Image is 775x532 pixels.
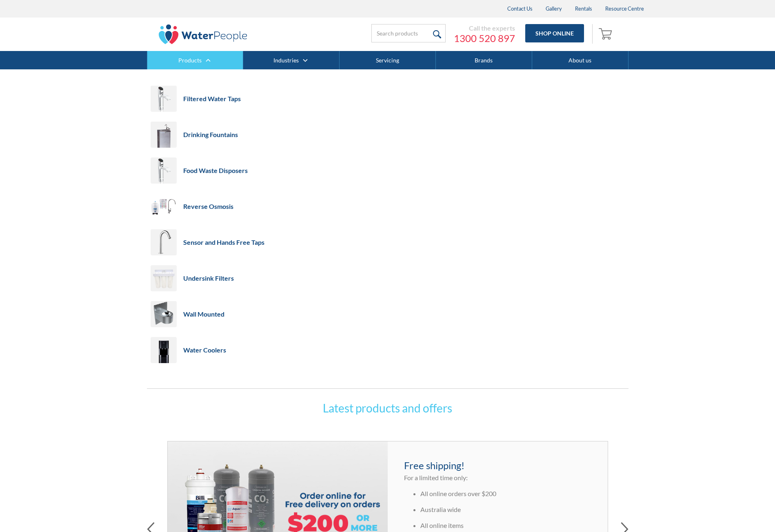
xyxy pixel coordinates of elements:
a: Products [178,56,202,64]
h3: Latest products and offers [229,399,547,417]
li: Australia wide [420,505,591,514]
p: For a limited time only: [404,473,591,483]
a: Reverse Osmosis [147,190,287,223]
a: Shop Online [525,24,584,42]
div: Products [147,51,243,69]
input: Search products [371,24,446,42]
a: Water Coolers [147,334,287,366]
div: Wall Mounted [183,309,224,319]
a: Wall Mounted [147,298,287,330]
h4: Free shipping! [404,458,591,473]
div: Sensor and Hands Free Taps [183,237,264,247]
div: Reverse Osmosis [183,202,233,211]
a: Brands [436,51,532,69]
a: 1300 520 897 [454,32,515,44]
div: Water Coolers [183,345,226,355]
a: About us [532,51,628,69]
a: Servicing [340,51,436,69]
div: Call the experts [454,24,515,32]
a: Sensor and Hands Free Taps [147,226,287,259]
a: Undersink Filters [147,262,287,295]
li: All online orders over $200 [420,489,591,499]
a: Industries [273,56,299,64]
div: Undersink Filters [183,273,234,283]
a: Open empty cart [597,24,616,44]
img: shopping cart [599,27,614,40]
div: Industries [243,51,340,69]
li: All online items [420,521,591,530]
